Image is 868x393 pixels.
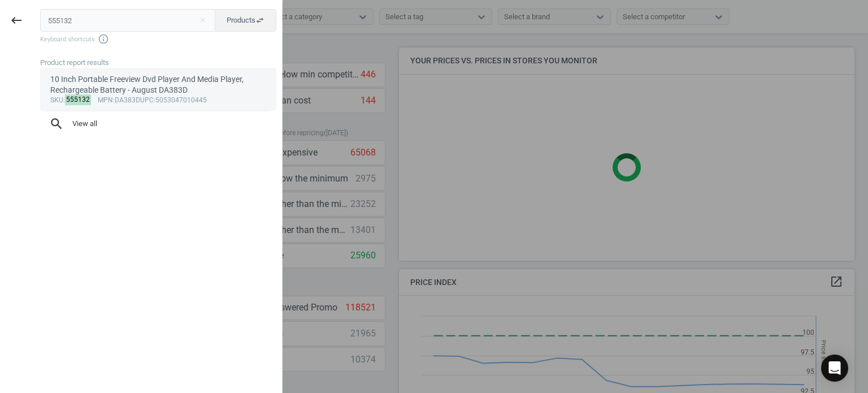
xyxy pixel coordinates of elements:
[65,94,92,105] mark: 555132
[821,355,848,382] div: Open Intercom Messenger
[227,15,264,25] span: Products
[215,9,276,32] button: Productsswap_horiz
[50,96,63,104] span: sku
[3,7,29,34] button: keyboard_backspace
[98,96,113,104] span: mpn
[50,74,267,96] div: 10 Inch Portable Freeview Dvd Player And Media Player, Rechargeable Battery - August DA383D
[40,111,276,136] button: searchView all
[194,15,211,25] button: Close
[10,14,23,27] i: keyboard_backspace
[40,9,216,32] input: Enter the SKU or product name
[98,33,109,45] i: info_outline
[255,16,264,25] i: swap_horiz
[140,96,154,104] span: upc
[49,116,267,131] span: View all
[50,96,267,105] div: : :DA383D :5053047010445
[49,116,64,131] i: search
[40,33,276,45] span: Keyboard shortcuts
[40,58,282,68] div: Product report results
